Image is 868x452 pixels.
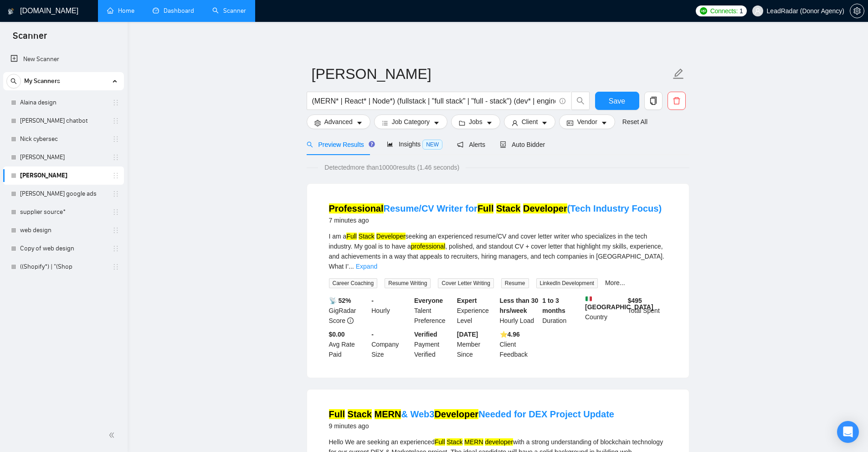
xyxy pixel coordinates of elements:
a: dashboardDashboard [153,7,194,15]
span: Client [522,117,538,127]
mark: Stack [359,233,375,240]
div: 7 minutes ago [329,215,662,226]
div: Company Size [370,329,412,359]
span: search [7,78,21,84]
mark: Full [346,233,357,240]
div: Experience Level [455,296,498,326]
img: upwork-logo.png [700,7,707,15]
mark: professional [411,243,446,250]
div: Member Since [455,329,498,359]
span: holder [112,245,119,252]
span: holder [112,263,119,270]
button: settingAdvancedcaret-down [307,114,370,129]
input: Search Freelance Jobs... [312,95,555,107]
span: caret-down [601,119,607,126]
a: [PERSON_NAME] chatbot [20,112,107,130]
span: Auto Bidder [500,141,545,148]
span: Preview Results [307,141,372,148]
mark: MERN [375,409,401,419]
div: Tooltip anchor [368,140,376,148]
span: search [307,141,313,148]
a: setting [850,7,864,15]
span: My Scanners [24,72,60,90]
span: holder [112,190,119,197]
button: search [571,92,590,110]
li: New Scanner [3,50,124,68]
span: caret-down [356,119,363,126]
span: holder [112,227,119,234]
span: holder [112,117,119,125]
span: user [755,8,761,14]
span: delete [668,97,685,105]
a: [PERSON_NAME] google ads [20,185,107,203]
span: holder [112,99,119,106]
span: double-left [108,431,118,440]
a: searchScanner [212,7,246,15]
a: Full Stack MERN& Web3DeveloperNeeded for DEX Project Update [329,409,614,419]
span: NEW [422,140,442,150]
span: caret-down [541,119,548,126]
div: Avg Rate Paid [327,329,370,359]
span: bars [382,119,388,126]
span: info-circle [560,98,565,104]
b: Expert [457,297,477,304]
mark: Stack [348,409,372,419]
span: setting [314,119,321,126]
a: New Scanner [10,50,117,68]
a: [PERSON_NAME] [20,166,107,185]
span: caret-down [433,119,440,126]
mark: Developer [376,233,406,240]
button: userClientcaret-down [504,114,556,129]
button: Save [595,92,639,110]
span: info-circle [347,317,354,324]
div: Hourly [370,296,412,326]
button: folderJobscaret-down [451,114,500,129]
mark: Professional [329,203,384,213]
button: delete [668,92,686,110]
mark: Developer [434,409,478,419]
span: search [572,97,589,105]
span: holder [112,154,119,161]
span: 1 [740,6,743,16]
span: Cover Letter Writing [438,278,493,288]
a: Alaina design [20,94,107,112]
b: [GEOGRAPHIC_DATA] [585,296,653,311]
span: notification [457,141,463,148]
span: Resume [501,278,529,288]
mark: Stack [447,438,462,446]
button: copy [644,92,663,110]
span: holder [112,172,119,179]
a: web design [20,221,107,239]
span: holder [112,208,119,216]
input: Scanner name... [312,62,671,85]
b: ⭐️ 4.96 [500,331,520,338]
mark: Developer [523,203,567,213]
button: setting [850,4,864,18]
a: Nick cybersec [20,130,107,148]
div: Country [583,296,626,326]
a: ProfessionalResume/CV Writer forFull Stack Developer(Tech Industry Focus) [329,203,662,213]
span: Resume Writing [385,278,431,288]
span: area-chart [387,141,393,147]
span: edit [673,68,684,80]
b: $ 495 [628,297,642,304]
span: Save [609,95,625,107]
b: - [371,297,374,304]
mark: Stack [496,203,520,213]
span: LinkedIn Development [536,278,598,288]
b: - [371,331,374,338]
b: Everyone [414,297,443,304]
span: folder [459,119,465,126]
div: Duration [540,296,583,326]
button: barsJob Categorycaret-down [374,114,447,129]
span: Advanced [324,117,353,127]
button: search [6,74,21,88]
mark: Full [435,438,445,446]
mark: developer [485,438,513,446]
span: caret-down [486,119,493,126]
b: [DATE] [457,331,478,338]
a: ((Shopify*) | "(Shop [20,258,107,276]
div: GigRadar Score [327,296,370,326]
div: Talent Preference [412,296,455,326]
span: holder [112,135,119,143]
